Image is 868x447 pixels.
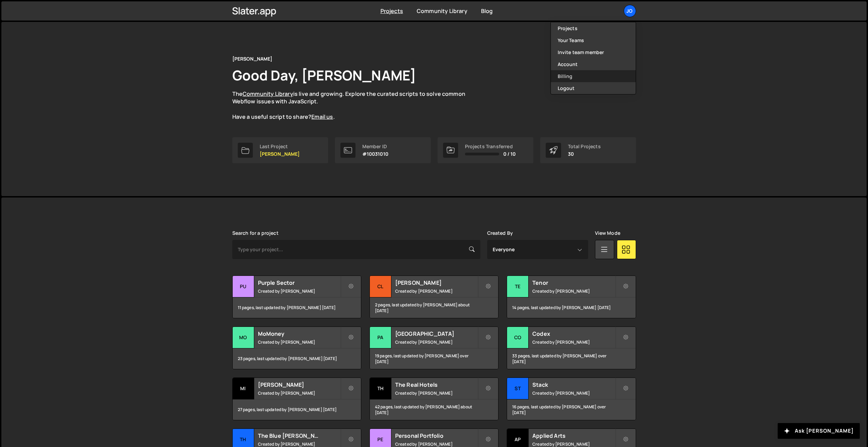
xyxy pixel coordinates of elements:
[370,378,498,420] a: Th The Real Hotels Created by [PERSON_NAME] 42 pages, last updated by [PERSON_NAME] about [DATE]
[503,151,516,157] span: 0 / 10
[417,7,467,15] a: Community Library
[532,279,615,286] h2: Tenor
[395,381,478,388] h2: The Real Hotels
[532,390,615,396] small: Created by [PERSON_NAME]
[370,297,498,318] div: 2 pages, last updated by [PERSON_NAME] about [DATE]
[370,276,498,318] a: Cl [PERSON_NAME] Created by [PERSON_NAME] 2 pages, last updated by [PERSON_NAME] about [DATE]
[233,327,254,348] div: Mo
[507,327,529,348] div: Co
[370,327,391,348] div: Pa
[465,144,516,149] div: Projects Transferred
[232,137,328,163] a: Last Project [PERSON_NAME]
[507,378,636,420] a: St Stack Created by [PERSON_NAME] 16 pages, last updated by [PERSON_NAME] over [DATE]
[507,297,635,318] div: 14 pages, last updated by [PERSON_NAME] [DATE]
[258,441,340,447] small: Created by [PERSON_NAME]
[243,90,293,98] a: Community Library
[233,348,361,369] div: 23 pages, last updated by [PERSON_NAME] [DATE]
[362,151,388,157] p: #10031010
[395,288,478,294] small: Created by [PERSON_NAME]
[370,378,391,399] div: Th
[232,66,416,85] h1: Good Day, [PERSON_NAME]
[370,276,391,297] div: Cl
[233,378,254,399] div: Mi
[370,399,498,420] div: 42 pages, last updated by [PERSON_NAME] about [DATE]
[507,276,636,318] a: Te Tenor Created by [PERSON_NAME] 14 pages, last updated by [PERSON_NAME] [DATE]
[551,46,636,58] a: Invite team member
[532,432,615,439] h2: Applied Arts
[551,82,636,94] button: Logout
[507,327,636,369] a: Co Codex Created by [PERSON_NAME] 33 pages, last updated by [PERSON_NAME] over [DATE]
[232,327,361,369] a: Mo MoMoney Created by [PERSON_NAME] 23 pages, last updated by [PERSON_NAME] [DATE]
[260,144,300,149] div: Last Project
[507,348,635,369] div: 33 pages, last updated by [PERSON_NAME] over [DATE]
[507,378,529,399] div: St
[487,230,513,236] label: Created By
[532,441,615,447] small: Created by [PERSON_NAME]
[258,330,340,337] h2: MoMoney
[395,432,478,439] h2: Personal Portfolio
[551,22,636,34] a: Projects
[311,113,333,120] a: Email us
[258,288,340,294] small: Created by [PERSON_NAME]
[507,276,529,297] div: Te
[260,151,300,157] p: [PERSON_NAME]
[258,390,340,396] small: Created by [PERSON_NAME]
[380,7,403,15] a: Projects
[395,330,478,337] h2: [GEOGRAPHIC_DATA]
[532,288,615,294] small: Created by [PERSON_NAME]
[568,144,601,149] div: Total Projects
[370,348,498,369] div: 19 pages, last updated by [PERSON_NAME] over [DATE]
[258,339,340,345] small: Created by [PERSON_NAME]
[395,339,478,345] small: Created by [PERSON_NAME]
[481,7,493,15] a: Blog
[624,5,636,17] a: Jo
[232,378,361,420] a: Mi [PERSON_NAME] Created by [PERSON_NAME] 27 pages, last updated by [PERSON_NAME] [DATE]
[551,34,636,46] a: Your Teams
[778,423,860,439] button: Ask [PERSON_NAME]
[551,58,636,70] a: Account
[595,230,620,236] label: View Mode
[568,151,601,157] p: 30
[370,327,498,369] a: Pa [GEOGRAPHIC_DATA] Created by [PERSON_NAME] 19 pages, last updated by [PERSON_NAME] over [DATE]
[232,90,479,121] p: The is live and growing. Explore the curated scripts to solve common Webflow issues with JavaScri...
[532,381,615,388] h2: Stack
[258,432,340,439] h2: The Blue [PERSON_NAME]
[551,70,636,82] a: Billing
[233,276,254,297] div: Pu
[232,230,278,236] label: Search for a project
[395,279,478,286] h2: [PERSON_NAME]
[233,297,361,318] div: 11 pages, last updated by [PERSON_NAME] [DATE]
[233,399,361,420] div: 27 pages, last updated by [PERSON_NAME] [DATE]
[507,399,635,420] div: 16 pages, last updated by [PERSON_NAME] over [DATE]
[532,330,615,337] h2: Codex
[395,441,478,447] small: Created by [PERSON_NAME]
[258,279,340,286] h2: Purple Sector
[362,144,388,149] div: Member ID
[258,381,340,388] h2: [PERSON_NAME]
[532,339,615,345] small: Created by [PERSON_NAME]
[232,55,273,63] div: [PERSON_NAME]
[395,390,478,396] small: Created by [PERSON_NAME]
[232,276,361,318] a: Pu Purple Sector Created by [PERSON_NAME] 11 pages, last updated by [PERSON_NAME] [DATE]
[232,240,480,259] input: Type your project...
